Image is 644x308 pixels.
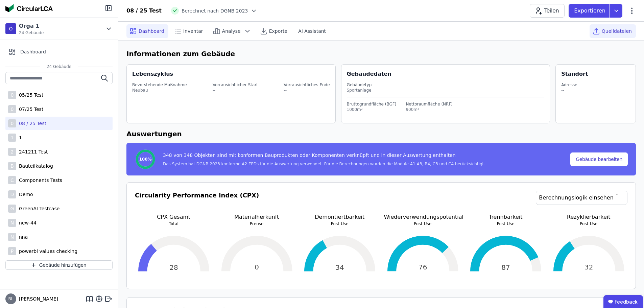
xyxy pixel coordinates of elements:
div: 0 [8,105,16,113]
div: Nettoraumfläche (NRF) [406,101,453,107]
div: Lebenszyklus [132,70,173,78]
div: 1 [16,134,22,141]
div: B [8,162,16,170]
p: Post-Use [550,221,628,227]
img: Concular [5,4,53,12]
div: D [8,190,16,198]
p: Trennbarkeit [467,213,545,221]
div: 08 / 25 Test [126,7,162,15]
span: 24 Gebäude [40,64,78,69]
div: -- [213,88,258,93]
div: 241211 Test [16,148,48,155]
div: Vorrausichtlicher Start [213,82,258,88]
div: Vorrausichtliches Ende [284,82,330,88]
div: Gebäudetyp [347,82,545,88]
span: Dashboard [139,28,164,34]
div: P [8,247,16,255]
span: Dashboard [20,48,46,55]
span: Quelldateien [602,28,632,34]
p: Rezyklierbarkeit [550,213,628,221]
span: AI Assistant [298,28,326,34]
p: Post-Use [301,221,379,227]
div: O [5,23,16,34]
div: Bruttogrundfläche (BGF) [347,101,397,107]
div: 0 [8,119,16,127]
div: Bevorstehende Maßnahme [132,82,187,88]
div: new-44 [16,219,37,226]
p: CPX Gesamt [135,213,213,221]
div: C [8,176,16,184]
span: [PERSON_NAME] [16,295,58,302]
p: Wiederverwendungspotential [384,213,462,221]
div: 1 [8,134,16,142]
span: 24 Gebäude [19,30,44,35]
div: N [8,233,16,241]
button: Teilen [530,4,565,18]
div: Standort [561,70,588,78]
div: Demo [16,191,33,198]
div: 08 / 25 Test [16,120,46,127]
span: Berechnet nach DGNB 2023 [182,7,248,14]
div: 348 von 348 Objekten sind mit konformen Bauprodukten oder Komponenten verknüpft und in dieser Aus... [163,152,485,161]
button: Gebäude hinzufügen [5,260,113,270]
p: Demontiertbarkeit [301,213,379,221]
span: 100% [139,157,151,162]
div: GreenAI Testcase [16,205,59,212]
p: Exportieren [574,7,607,15]
span: Exporte [269,28,287,34]
button: Gebäude bearbeiten [570,152,628,166]
p: Post-Use [384,221,462,227]
div: Das System hat DGNB 2023 konforme A2 EPDs für die Auswertung verwendet. Für die Berechnungen wurd... [163,161,485,167]
div: N [8,219,16,227]
div: Sportanlage [347,88,545,93]
div: 1000m² [347,107,397,112]
div: nna [16,234,28,240]
div: 05/25 Test [16,92,43,98]
div: -- [561,88,577,93]
div: powerbi values checking [16,248,77,255]
p: Total [135,221,213,227]
span: Analyse [222,28,241,34]
h6: Informationen zum Gebäude [126,49,636,59]
p: Preuse [218,221,296,227]
h3: Circularity Performance Index (CPX) [135,191,259,213]
p: Materialherkunft [218,213,296,221]
div: Components Tests [16,177,62,184]
div: -- [284,88,330,93]
div: 900m² [406,107,453,112]
h6: Auswertungen [126,129,636,139]
div: Orga 1 [19,22,44,30]
div: Neubau [132,88,187,93]
div: 2 [8,148,16,156]
div: 0 [8,91,16,99]
div: Gebäudedaten [347,70,550,78]
div: G [8,205,16,213]
span: Inventar [183,28,203,34]
div: 07/25 Test [16,106,43,113]
a: Berechnungslogik einsehen [536,191,627,205]
span: BL [8,297,14,301]
p: Post-Use [467,221,545,227]
div: Adresse [561,82,577,88]
div: Bauteilkatalog [16,163,53,169]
